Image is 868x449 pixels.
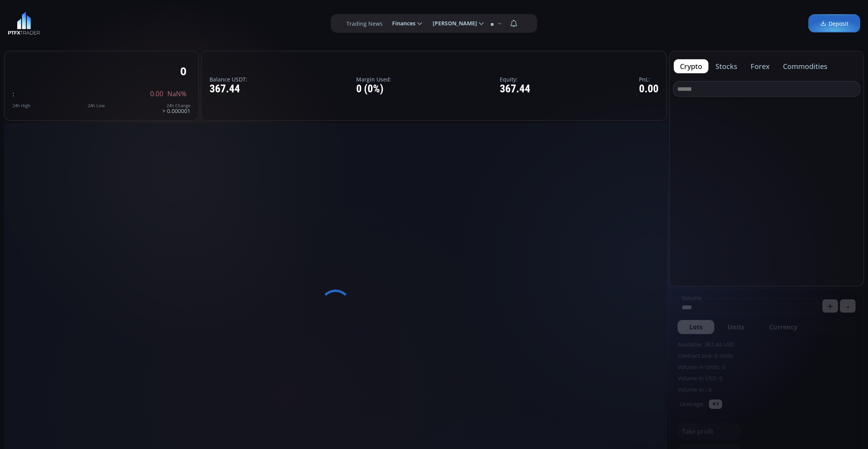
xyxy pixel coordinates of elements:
div: 24h High [12,103,30,108]
div: 24h Change [162,103,190,108]
div: 0.00 [639,83,659,95]
div: 367.44 [500,83,530,95]
label: PnL: [639,76,659,82]
img: LOGO [8,12,40,35]
button: forex [744,59,776,73]
span: : [12,89,14,98]
span: Deposit [820,19,848,28]
label: Balance USDT: [209,76,247,82]
button: stocks [709,59,744,73]
span: Finances [387,16,415,31]
button: commodities [777,59,834,73]
div: > 0.000001 [162,103,190,114]
button: crypto [674,59,708,73]
div: 367.44 [209,83,247,95]
label: Equity: [500,76,530,82]
span: NaN% [167,90,186,97]
span: [PERSON_NAME] [427,16,477,31]
a: Deposit [808,14,860,33]
label: Margin Used: [356,76,391,82]
label: Trading News [346,19,383,28]
div: 0 [180,65,186,77]
span: 0.00 [150,90,163,97]
div: 24h Low [88,103,105,108]
div: 0 (0%) [356,83,391,95]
